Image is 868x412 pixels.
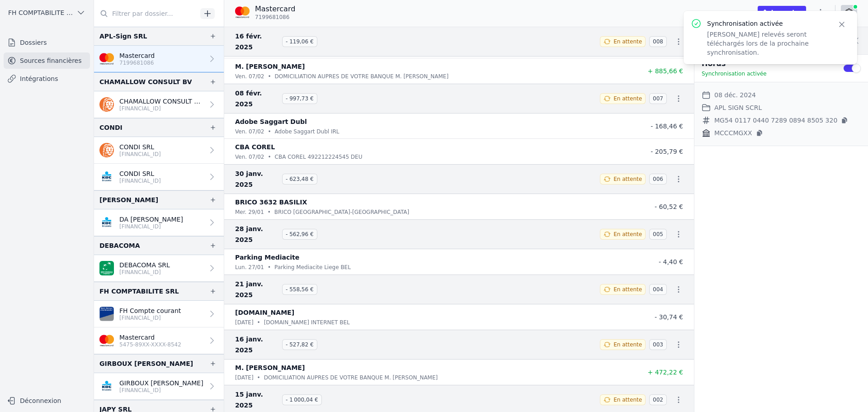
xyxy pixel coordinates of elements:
p: CHAMALLOW CONSULT SRL [119,97,204,106]
p: [FINANCIAL_ID] [119,387,203,394]
span: 16 janv. 2025 [235,334,278,355]
p: CBA COREL [235,142,275,152]
span: 002 [649,394,667,405]
p: Parking Mediacite Liege BEL [274,263,351,272]
p: DEBACOMA SRL [119,260,170,270]
a: Dossiers [4,34,90,51]
div: • [268,263,271,272]
p: BRICO [GEOGRAPHIC_DATA]-[GEOGRAPHIC_DATA] [274,208,409,217]
img: VAN_BREDA_JVBABE22XXX.png [99,307,114,321]
div: • [257,373,260,382]
div: • [268,208,271,217]
span: - 30,74 € [655,313,683,321]
div: • [268,152,271,161]
img: imageedit_2_6530439554.png [235,5,250,19]
p: Parking Mediacite [235,252,299,263]
p: ven. 07/02 [235,72,264,81]
p: [FINANCIAL_ID] [119,151,161,158]
span: 30 janv. 2025 [235,168,278,190]
p: [PERSON_NAME] relevés seront téléchargés lors de la prochaine synchronisation. [707,30,826,57]
div: • [268,72,271,81]
span: - 4,40 € [659,258,683,265]
a: GIRBOUX [PERSON_NAME] [FINANCIAL_ID] [94,373,224,400]
span: 007 [649,93,667,104]
span: - 119,06 € [282,36,317,47]
span: - 527,82 € [282,339,317,350]
p: 7199681086 [119,59,155,66]
span: - 562,96 € [282,229,317,240]
div: [PERSON_NAME] [99,194,158,205]
p: Synchronisation activée [707,19,826,28]
span: - 623,48 € [282,174,317,185]
span: + 885,66 € [647,67,683,75]
p: lun. 27/01 [235,263,264,272]
img: KBC_BRUSSELS_KREDBEBB.png [99,379,114,393]
p: [DATE] [235,373,254,382]
p: M. [PERSON_NAME] [235,61,305,72]
img: KBC_BRUSSELS_KREDBEBB.png [99,215,114,230]
span: - 1 000,04 € [282,394,322,405]
span: 28 janv. 2025 [235,223,278,245]
span: En attente [613,38,642,45]
p: Mastercard [119,51,155,60]
img: BNP_BE_BUSINESS_GEBABEBB.png [99,261,114,275]
img: imageedit_2_6530439554.png [99,52,114,66]
span: - 205,79 € [651,148,683,155]
p: M. [PERSON_NAME] [235,362,305,373]
span: - 997,73 € [282,93,317,104]
span: MCCCMGXX [714,128,752,138]
span: 008 [649,36,667,47]
img: KBC_BRUSSELS_KREDBEBB.png [99,170,114,184]
p: mer. 29/01 [235,208,264,217]
p: CONDI SRL [119,169,161,178]
span: - 558,56 € [282,284,317,295]
a: Mastercard 7199681086 [94,46,224,72]
input: Filtrer par dossier... [94,5,197,22]
p: DA [PERSON_NAME] [119,215,183,224]
div: DEBACOMA [99,240,140,251]
div: • [268,127,271,136]
dd: APL SIGN SCRL [714,102,762,113]
p: [DATE] [235,318,254,327]
p: ven. 07/02 [235,152,264,161]
button: Déconnexion [4,393,90,408]
p: Mastercard [255,4,295,14]
p: CONDI SRL [119,142,161,152]
span: En attente [613,175,642,183]
p: [DOMAIN_NAME] [235,307,294,318]
span: 16 févr. 2025 [235,31,278,52]
p: GIRBOUX [PERSON_NAME] [119,379,203,388]
span: 21 janv. 2025 [235,279,278,300]
img: ing.png [99,143,114,157]
img: ing.png [99,97,114,112]
span: - 60,52 € [655,203,683,210]
p: [FINANCIAL_ID] [119,314,181,322]
span: Synchronisation activée [702,71,767,77]
button: FH COMPTABILITE SRL [4,5,90,20]
a: Intégrations [4,71,90,87]
span: 005 [649,229,667,240]
div: CHAMALLOW CONSULT BV [99,76,192,87]
div: CONDI [99,122,123,133]
a: DEBACOMA SRL [FINANCIAL_ID] [94,255,224,282]
p: Adobe Saggart Dubl [235,116,307,127]
p: [DOMAIN_NAME] INTERNET BEL [264,318,350,327]
p: 5475-89XX-XXXX-8542 [119,341,181,348]
p: Adobe Saggart Dubl IRL [275,127,340,136]
span: 7199681086 [255,14,289,21]
span: 08 févr. 2025 [235,88,278,109]
p: [FINANCIAL_ID] [119,105,204,112]
p: [FINANCIAL_ID] [119,177,161,185]
a: DA [PERSON_NAME] [FINANCIAL_ID] [94,209,224,236]
span: + 472,22 € [647,369,683,376]
a: CHAMALLOW CONSULT SRL [FINANCIAL_ID] [94,91,224,118]
a: Sources financières [4,52,90,69]
span: FH COMPTABILITE SRL [8,8,73,17]
div: • [257,318,260,327]
a: FH Compte courant [FINANCIAL_ID] [94,301,224,327]
p: [FINANCIAL_ID] [119,223,183,230]
span: En attente [613,286,642,293]
span: En attente [613,396,642,403]
span: En attente [613,231,642,238]
p: ven. 07/02 [235,127,264,136]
